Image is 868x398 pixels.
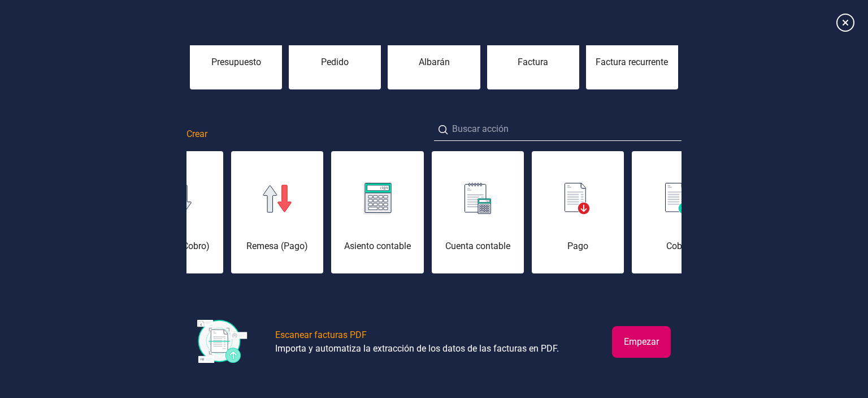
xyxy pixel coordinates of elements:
div: Presupuesto [190,55,282,69]
span: Crear [186,127,207,141]
div: Factura [487,55,579,69]
div: Factura recurrente [586,55,678,69]
img: img-pago.svg [565,183,591,215]
img: img-cobro.svg [665,183,691,215]
div: Pago [532,239,624,253]
div: Importa y automatiza la extracción de los datos de las facturas en PDF. [275,342,559,356]
div: Asiento contable [331,239,423,253]
div: Pedido [289,55,381,69]
img: img-escanear-facturas-pdf.svg [197,320,248,364]
img: img-cuenta-contable.svg [465,183,491,215]
div: Escanear facturas PDF [275,328,367,342]
div: Remesa (Pago) [231,239,323,253]
div: Albarán [388,55,480,69]
div: Cobro [632,239,724,253]
input: Buscar acción [434,118,682,141]
div: Cuenta contable [432,239,524,253]
button: Empezar [612,326,671,358]
img: img-remesa-pago.svg [263,185,292,213]
img: img-asiento-contable.svg [363,183,392,215]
